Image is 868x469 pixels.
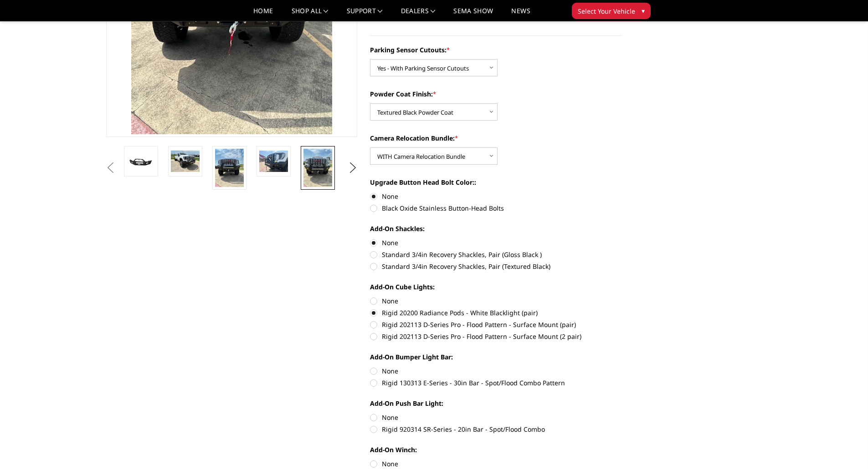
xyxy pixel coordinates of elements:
button: Select Your Vehicle [572,3,651,19]
label: Standard 3/4in Recovery Shackles, Pair (Textured Black) [370,262,621,271]
label: Rigid 202113 D-Series Pro - Flood Pattern - Surface Mount (pair) [370,320,621,329]
label: Add-On Bumper Light Bar: [370,352,621,362]
label: Camera Relocation Bundle: [370,133,621,143]
label: Rigid 130313 E-Series - 30in Bar - Spot/Flood Combo Pattern [370,378,621,388]
a: News [511,8,530,21]
label: Parking Sensor Cutouts: [370,45,621,55]
label: None [370,413,621,422]
label: None [370,238,621,247]
button: Next [346,161,360,175]
span: ▾ [642,6,645,15]
a: Support [347,8,383,21]
label: Add-On Shackles: [370,224,621,233]
img: 2024-2025 GMC 2500-3500 - A2 Series - Sport Front Bumper (winch mount) [171,151,200,172]
img: 2024-2025 GMC 2500-3500 - A2 Series - Sport Front Bumper (winch mount) [259,151,288,172]
label: Add-On Winch: [370,445,621,454]
label: Powder Coat Finish: [370,89,621,99]
label: None [370,459,621,469]
label: Add-On Cube Lights: [370,282,621,292]
a: Home [253,8,273,21]
label: Rigid 20200 Radiance Pods - White Blacklight (pair) [370,308,621,318]
label: Black Oxide Stainless Button-Head Bolts [370,203,621,213]
label: None [370,296,621,306]
button: Previous [104,161,118,175]
label: Rigid 920314 SR-Series - 20in Bar - Spot/Flood Combo [370,424,621,434]
a: SEMA Show [453,8,493,21]
label: None [370,366,621,376]
label: Upgrade Button Head Bolt Color:: [370,177,621,187]
img: 2024-2025 GMC 2500-3500 - A2 Series - Sport Front Bumper (winch mount) [215,149,244,187]
a: Dealers [401,8,436,21]
img: 2024-2025 GMC 2500-3500 - A2 Series - Sport Front Bumper (winch mount) [303,149,332,187]
label: Add-On Push Bar Light: [370,398,621,408]
label: None [370,192,621,201]
label: Rigid 202113 D-Series Pro - Flood Pattern - Surface Mount (2 pair) [370,332,621,341]
img: 2024-2025 GMC 2500-3500 - A2 Series - Sport Front Bumper (winch mount) [127,155,155,168]
label: Standard 3/4in Recovery Shackles, Pair (Gloss Black ) [370,250,621,259]
span: Select Your Vehicle [578,6,635,16]
a: shop all [292,8,329,21]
